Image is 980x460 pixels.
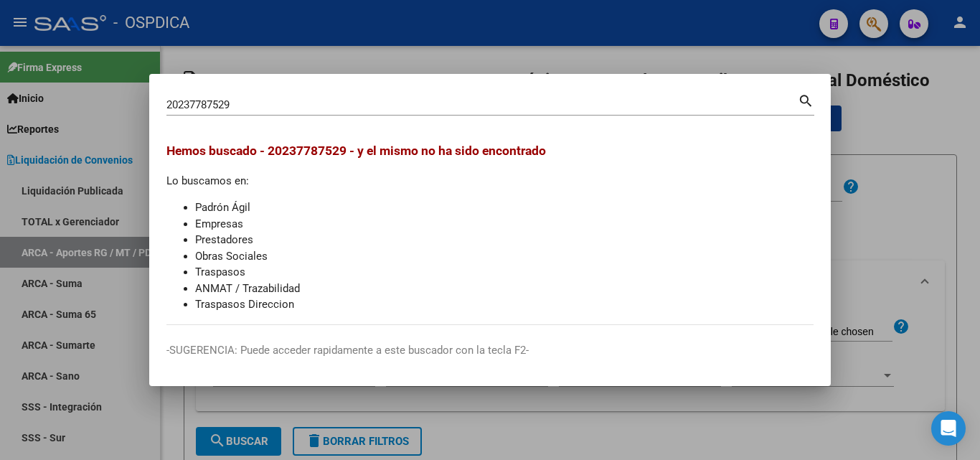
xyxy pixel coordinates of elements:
[195,264,814,281] li: Traspasos
[195,232,814,248] li: Prestadores
[195,200,814,216] li: Padrón Ágil
[166,144,546,158] span: Hemos buscado - 20237787529 - y el mismo no ha sido encontrado
[931,411,966,446] div: Open Intercom Messenger
[195,281,814,297] li: ANMAT / Trazabilidad
[195,216,814,233] li: Empresas
[195,296,814,313] li: Traspasos Direccion
[166,141,814,313] div: Lo buscamos en:
[195,248,814,265] li: Obras Sociales
[166,342,814,359] p: -SUGERENCIA: Puede acceder rapidamente a este buscador con la tecla F2-
[798,91,814,108] mat-icon: search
